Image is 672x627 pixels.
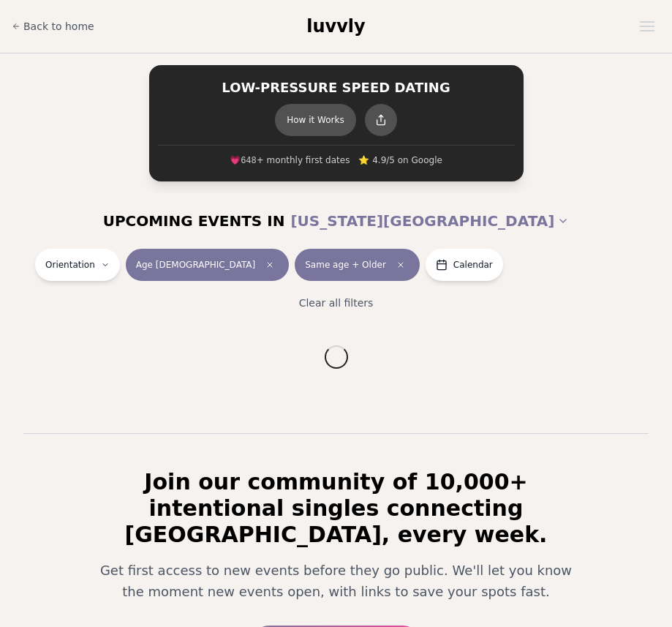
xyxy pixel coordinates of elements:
span: ⭐ 4.9/5 on Google [358,154,442,166]
button: [US_STATE][GEOGRAPHIC_DATA] [290,205,569,237]
p: Get first access to new events before they go public. We'll let you know the moment new events op... [91,560,582,603]
button: Calendar [426,249,503,281]
h2: LOW-PRESSURE SPEED DATING [158,80,515,97]
span: Clear preference [392,256,409,274]
button: Age [DEMOGRAPHIC_DATA]Clear age [126,249,289,281]
span: Calendar [453,259,493,271]
span: Clear age [261,256,279,274]
span: UPCOMING EVENTS IN [103,211,285,231]
button: How it Works [275,104,356,136]
a: luvvly [306,15,365,38]
span: Orientation [45,259,95,271]
span: Back to home [23,19,94,34]
span: 💗 + monthly first dates [230,154,350,167]
button: Same age + OlderClear preference [295,249,420,281]
button: Clear all filters [290,287,382,319]
span: Same age + Older [305,259,386,271]
a: Back to home [12,12,94,41]
span: luvvly [306,16,365,37]
button: Open menu [634,15,660,37]
span: 648 [241,156,257,166]
button: Orientation [35,249,120,281]
h2: Join our community of 10,000+ intentional singles connecting [GEOGRAPHIC_DATA], every week. [79,469,594,548]
span: Age [DEMOGRAPHIC_DATA] [136,259,255,271]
